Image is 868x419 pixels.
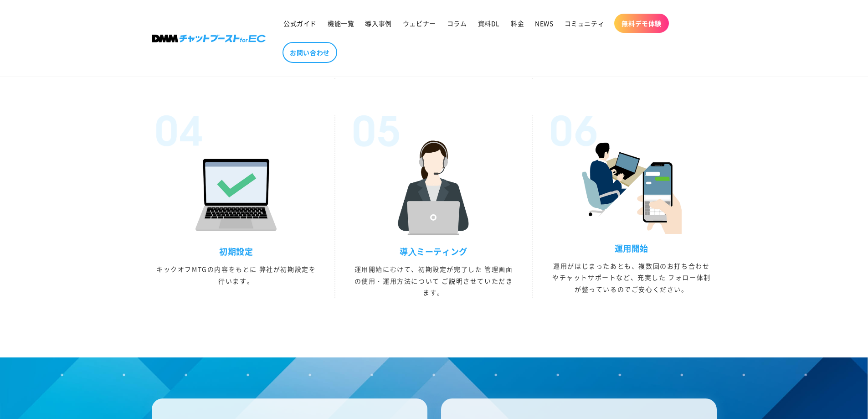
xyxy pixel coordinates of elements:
[473,14,505,33] a: 資料DL
[365,19,391,27] span: 導入事例
[156,246,316,257] h3: 初期設定
[186,134,286,237] img: 初期設定
[403,19,436,27] span: ウェビナー
[360,14,397,33] a: 導入事例
[282,42,337,63] a: お問い合わせ
[278,14,322,33] a: 公式ガイド
[322,14,360,33] a: 機能一覧
[478,19,500,27] span: 資料DL
[447,19,467,27] span: コラム
[383,134,483,237] img: 導⼊ミーティング
[505,14,529,33] a: 料金
[614,14,669,33] a: 無料デモ体験
[559,14,610,33] a: コミュニティ
[397,14,442,33] a: ウェビナー
[529,14,559,33] a: NEWS
[354,264,514,298] p: 運⽤開始にむけて、初期設定が完了した 管理画⾯の使⽤・運⽤⽅法について ご説明させていただきます。
[442,14,473,33] a: コラム
[152,35,266,42] img: 株式会社DMM Boost
[290,48,330,57] span: お問い合わせ
[581,134,682,234] img: 運⽤開始
[565,19,605,27] span: コミュニティ
[535,19,553,27] span: NEWS
[621,19,662,27] span: 無料デモ体験
[551,243,712,253] h3: 運⽤開始
[551,260,712,295] p: 運⽤がはじまったあとも、複数回のお打ち合わせやチャットサポートなど、充実した フォロー体制が整っているのでご安⼼ください。
[328,19,354,27] span: 機能一覧
[354,246,514,257] h3: 導⼊ミーティング
[511,19,524,27] span: 料金
[283,19,317,27] span: 公式ガイド
[156,264,316,286] p: キックオフMTGの内容をもとに 弊社が初期設定を⾏います。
